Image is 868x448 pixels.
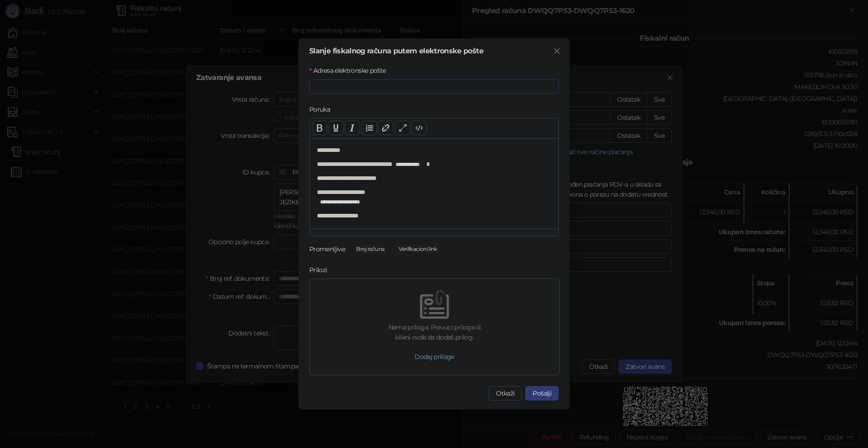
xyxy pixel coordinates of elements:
div: Nema priloga. Prevuci priloge ili klikni ovde da dodaš prilog. [313,322,556,342]
button: Dodaj priloge [407,349,462,364]
button: Italic [344,121,360,135]
div: Promenljive: [309,244,345,254]
button: Pošalji [525,386,559,401]
img: empty [420,290,449,319]
button: Close [550,44,564,58]
button: Link [378,121,393,135]
span: Verifikacioni link [395,244,440,254]
button: List [362,121,377,135]
button: Otkaži [489,386,522,401]
button: Underline [328,121,344,135]
span: Zatvori [550,47,564,55]
button: Code view [411,121,427,135]
label: Poruka [309,104,336,114]
span: close [553,47,561,55]
input: Adresa elektronske pošte [309,79,559,94]
button: Bold [312,121,327,135]
span: emptyNema priloga. Prevuci priloge iliklikni ovde da dodaš prilog.Dodaj priloge [313,283,556,371]
button: Full screen [395,121,410,135]
label: Adresa elektronske pošte [309,66,392,75]
span: Broj računa [353,244,388,254]
div: Slanje fiskalnog računa putem elektronske pošte [309,47,559,55]
label: Prilozi [309,265,333,275]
